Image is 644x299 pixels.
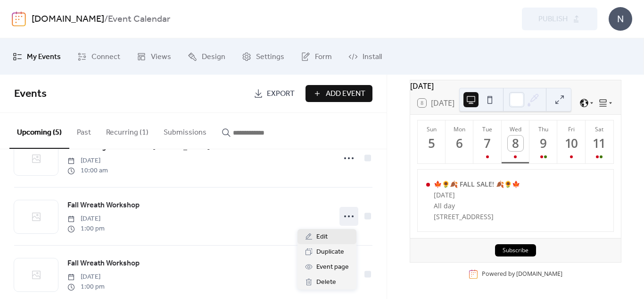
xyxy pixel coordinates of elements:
div: N [609,7,632,31]
div: [STREET_ADDRESS] [434,212,520,221]
span: Delete [316,277,336,288]
div: Sat [588,125,611,133]
span: 1:00 pm [67,282,105,292]
a: Export [247,85,302,102]
div: 6 [452,136,467,151]
span: My Events [27,50,61,64]
button: Wed8 [502,120,529,163]
button: Fri10 [557,120,585,163]
button: Subscribe [495,244,536,256]
div: [DATE] [410,80,621,92]
span: [DATE] [67,156,108,166]
button: Tue7 [473,120,501,163]
a: Form [294,42,339,71]
span: Views [151,50,171,64]
a: Install [341,42,389,71]
button: Mon6 [446,120,473,163]
b: / [104,10,108,28]
div: Tue [476,125,498,133]
span: Form [315,50,332,64]
div: 10 [564,136,579,151]
button: Upcoming (5) [9,113,69,149]
a: [DOMAIN_NAME] [516,270,562,278]
a: My Events [6,42,68,71]
div: 5 [424,136,439,151]
span: [DATE] [67,272,105,282]
span: 1:00 pm [67,224,105,234]
span: Settings [256,50,284,64]
a: Fall Wreath Workshop [67,257,140,270]
button: Submissions [156,113,214,148]
div: Thu [532,125,554,133]
div: Sun [421,125,443,133]
button: Add Event [305,85,372,102]
div: All day [434,201,520,210]
a: [DOMAIN_NAME] [32,10,104,28]
span: Events [14,84,47,104]
div: Powered by [482,270,562,278]
div: 11 [592,136,607,151]
span: Edit [316,231,328,243]
button: Past [69,113,99,148]
div: 9 [536,136,551,151]
div: Fri [560,125,582,133]
a: Views [130,42,178,71]
b: Event Calendar [108,10,170,28]
span: Connect [91,50,120,64]
button: Thu9 [529,120,557,163]
span: Add Event [326,88,365,100]
button: Sat11 [586,120,613,163]
span: Design [202,50,225,64]
span: Export [267,88,295,100]
a: Connect [70,42,127,71]
div: 8 [508,136,523,151]
span: [DATE] [67,214,105,224]
div: Wed [504,125,527,133]
button: Sun5 [418,120,446,163]
span: Event page [316,262,349,273]
div: Mon [448,125,471,133]
div: [DATE] [434,190,520,199]
a: Design [181,42,232,71]
img: logo [12,11,26,26]
a: Fall Wreath Workshop [67,199,140,212]
span: Fall Wreath Workshop [67,258,140,269]
button: Recurring (1) [99,113,156,148]
a: Settings [235,42,291,71]
span: 10:00 am [67,166,108,176]
span: Duplicate [316,247,344,258]
div: 🍁🌻🍂 FALL SALE! 🍂🌻🍁 [434,179,520,188]
span: Install [363,50,382,64]
div: 7 [480,136,495,151]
